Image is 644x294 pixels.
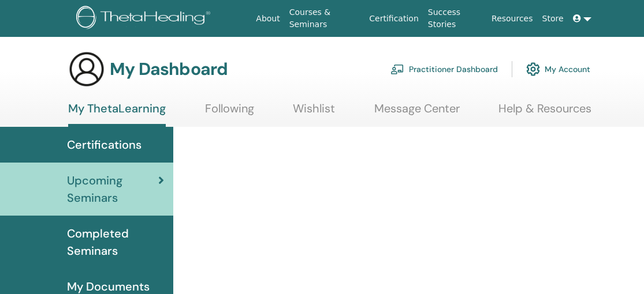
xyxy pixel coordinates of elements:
a: Following [205,101,254,124]
a: Courses & Seminars [285,2,365,35]
h3: My Dashboard [110,59,228,80]
span: Certifications [67,136,142,153]
a: Message Center [374,101,460,124]
img: logo.png [76,6,214,32]
a: Help & Resources [498,101,591,124]
img: cog.svg [526,59,540,79]
a: My Account [526,56,590,82]
a: Certification [364,8,423,29]
a: Practitioner Dashboard [390,56,498,82]
a: Wishlist [293,101,335,124]
a: About [251,8,284,29]
a: Resources [487,8,538,29]
img: generic-user-icon.jpg [68,51,105,88]
a: Store [538,8,568,29]
span: Upcoming Seminars [67,172,158,206]
a: My ThetaLearning [68,101,166,127]
span: Completed Seminars [67,225,164,259]
img: chalkboard-teacher.svg [390,64,404,74]
a: Success Stories [423,2,487,35]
